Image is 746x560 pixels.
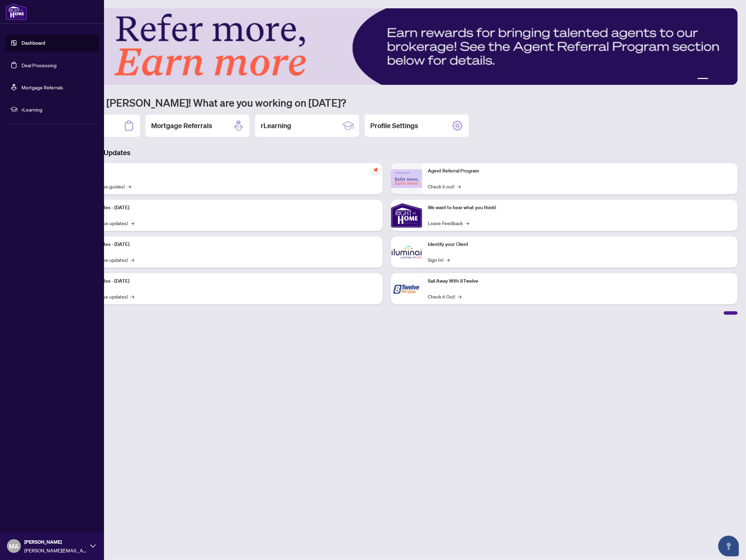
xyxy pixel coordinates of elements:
h1: Welcome back [PERSON_NAME]! What are you working on [DATE]? [36,96,738,109]
img: We want to hear what you think! [391,200,422,231]
span: → [128,183,131,190]
span: → [131,219,134,227]
p: Platform Updates - [DATE] [73,241,377,248]
a: Mortgage Referrals [21,84,63,90]
button: Open asap [718,536,739,557]
img: Agent Referral Program [391,169,422,188]
p: Platform Updates - [DATE] [73,204,377,212]
h3: Brokerage & Industry Updates [36,148,738,158]
span: [PERSON_NAME][EMAIL_ADDRESS][DOMAIN_NAME] [24,546,87,554]
span: MA [9,541,19,551]
a: Dashboard [21,40,45,46]
span: → [131,293,134,300]
h2: Mortgage Referrals [151,121,212,131]
h2: rLearning [261,121,291,131]
img: Slide 0 [36,8,738,85]
a: Check it Out!→ [428,293,461,300]
span: → [131,256,134,264]
a: Sign In!→ [428,256,450,264]
button: 4 [722,78,725,81]
p: Sail Away With 8Twelve [428,277,732,285]
p: Self-Help [73,167,377,175]
span: → [457,183,461,190]
p: Platform Updates - [DATE] [73,277,377,285]
span: pushpin [372,166,380,174]
button: 3 [717,78,720,81]
p: Identify your Client [428,241,732,248]
span: rLearning [21,106,94,113]
span: → [446,256,450,264]
button: 1 [697,78,709,81]
button: 5 [728,78,731,81]
a: Leave Feedback→ [428,219,469,227]
img: Identify your Client [391,237,422,268]
span: [PERSON_NAME] [24,538,87,546]
p: Agent Referral Program [428,167,732,175]
p: We want to hear what you think! [428,204,732,212]
span: → [458,293,461,300]
a: Deal Processing [21,62,57,68]
h2: Profile Settings [370,121,418,131]
span: → [466,219,469,227]
a: Check it out!→ [428,183,461,190]
img: logo [6,3,27,20]
button: 2 [711,78,714,81]
img: Sail Away With 8Twelve [391,273,422,304]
